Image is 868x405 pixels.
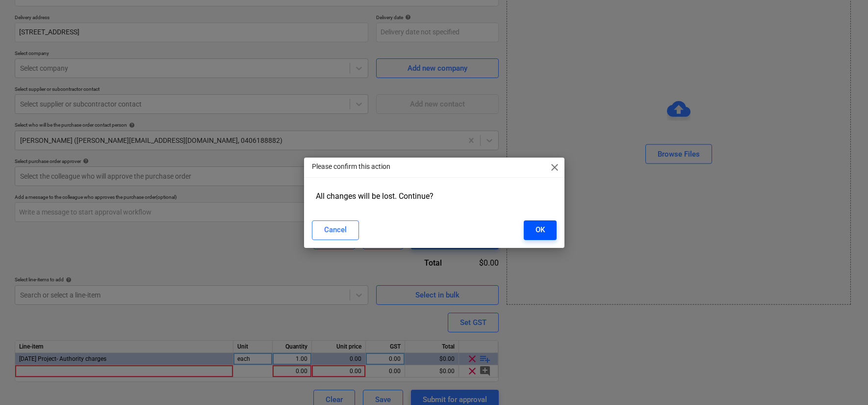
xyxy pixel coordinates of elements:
div: Cancel [324,223,347,236]
div: OK [536,223,545,236]
button: Cancel [312,220,359,240]
p: Please confirm this action [312,162,390,172]
iframe: Chat Widget [819,358,868,405]
button: OK [524,220,557,240]
span: close [549,162,561,173]
div: All changes will be lost. Continue? [312,188,557,205]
